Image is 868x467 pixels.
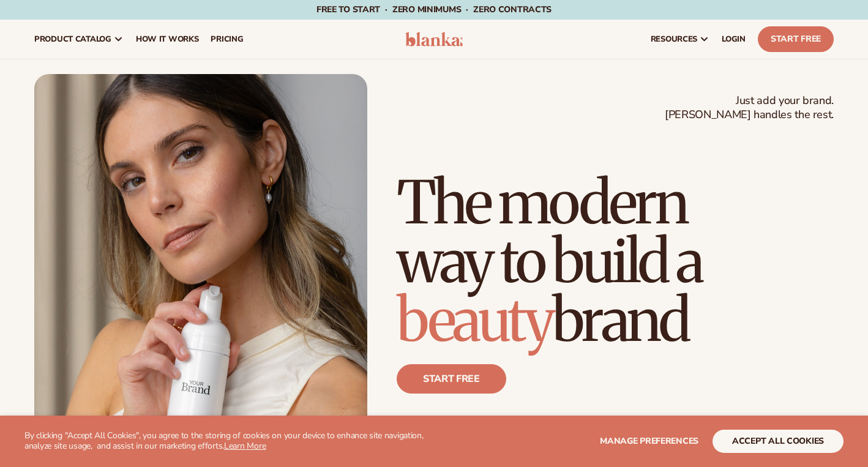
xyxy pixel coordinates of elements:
[130,20,205,59] a: How It Works
[600,435,698,447] span: Manage preferences
[397,364,506,394] a: Start free
[651,34,697,44] span: resources
[716,20,752,59] a: LOGIN
[665,94,834,122] span: Just add your brand. [PERSON_NAME] handles the rest.
[136,34,199,44] span: How It Works
[34,34,111,44] span: product catalog
[397,173,834,349] h1: The modern way to build a brand
[645,20,716,59] a: resources
[405,32,463,47] img: logo
[204,20,249,59] a: pricing
[397,283,552,357] span: beauty
[224,440,266,452] a: Learn More
[758,26,834,52] a: Start Free
[722,34,746,44] span: LOGIN
[211,34,243,44] span: pricing
[24,431,447,452] p: By clicking "Accept All Cookies", you agree to the storing of cookies on your device to enhance s...
[713,430,844,453] button: accept all cookies
[316,4,552,15] span: Free to start · ZERO minimums · ZERO contracts
[28,20,130,59] a: product catalog
[600,430,698,453] button: Manage preferences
